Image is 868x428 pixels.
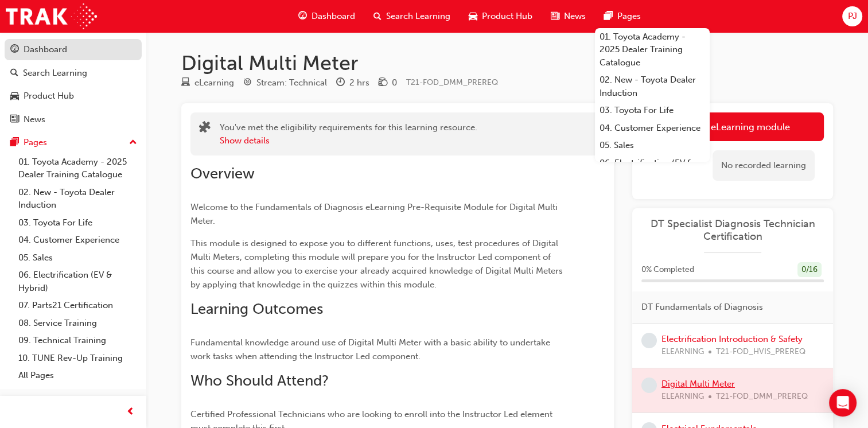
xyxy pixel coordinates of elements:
[641,333,657,348] span: learningRecordVerb_NONE-icon
[364,5,460,28] a: search-iconSearch Learning
[829,389,857,417] div: Open Intercom Messenger
[5,85,142,107] a: Product Hub
[190,372,329,390] span: Who Should Attend?
[190,300,323,318] span: Learning Outcomes
[312,10,355,23] span: Dashboard
[14,332,142,349] a: 09. Technical Training
[14,214,142,232] a: 03. Toyota For Life
[595,71,710,102] a: 02. New - Toyota Dealer Induction
[14,249,142,267] a: 05. Sales
[551,9,559,24] span: news-icon
[190,238,565,290] span: This module is designed to expose you to different functions, uses, test procedures of Digital Mu...
[14,231,142,249] a: 04. Customer Experience
[181,50,833,76] h1: Digital Multi Meter
[14,266,142,297] a: 06. Electrification (EV & Hybrid)
[14,153,142,184] a: 01. Toyota Academy - 2025 Dealer Training Catalogue
[126,405,135,419] span: prev-icon
[713,150,815,181] div: No recorded learning
[406,77,498,87] span: Learning resource code
[469,9,477,24] span: car-icon
[847,10,857,23] span: PJ
[5,39,142,60] a: Dashboard
[595,28,710,72] a: 01. Toyota Academy - 2025 Dealer Training Catalogue
[10,138,19,148] span: pages-icon
[595,137,710,154] a: 05. Sales
[336,76,369,90] div: Duration
[716,345,805,359] span: T21-FOD_HVIS_PREREQ
[641,263,694,277] span: 0 % Completed
[349,76,369,90] div: 2 hrs
[5,132,142,153] button: Pages
[14,314,142,332] a: 08. Service Training
[336,78,345,88] span: clock-icon
[379,78,387,88] span: money-icon
[220,134,270,147] button: Show details
[10,68,18,79] span: search-icon
[256,76,327,90] div: Stream: Technical
[641,217,824,243] a: DT Specialist Diagnosis Technician Certification
[460,5,542,28] a: car-iconProduct Hub
[190,337,552,361] span: Fundamental knowledge around use of Digital Multi Meter with a basic ability to undertake work ta...
[386,10,450,23] span: Search Learning
[6,3,97,29] img: Trak
[129,135,137,150] span: up-icon
[24,113,45,126] div: News
[392,76,397,90] div: 0
[220,121,477,147] div: You've met the eligibility requirements for this learning resource.
[379,76,397,90] div: Price
[199,122,211,135] span: puzzle-icon
[641,112,824,141] a: Launch eLearning module
[181,76,234,90] div: Type
[373,9,382,24] span: search-icon
[641,378,657,393] span: learningRecordVerb_NONE-icon
[595,102,710,119] a: 03. Toyota For Life
[5,63,142,84] a: Search Learning
[842,6,862,26] button: PJ
[243,76,327,90] div: Stream
[298,9,307,24] span: guage-icon
[24,136,47,149] div: Pages
[10,45,19,55] span: guage-icon
[14,349,142,367] a: 10. TUNE Rev-Up Training
[661,345,704,359] span: ELEARNING
[595,119,710,137] a: 04. Customer Experience
[14,297,142,314] a: 07. Parts21 Certification
[23,67,87,80] div: Search Learning
[10,91,19,102] span: car-icon
[190,165,255,182] span: Overview
[243,78,252,88] span: target-icon
[564,10,586,23] span: News
[5,37,142,132] button: DashboardSearch LearningProduct HubNews
[661,334,803,344] a: Electrification Introduction & Safety
[181,78,190,88] span: learningResourceType_ELEARNING-icon
[14,184,142,214] a: 02. New - Toyota Dealer Induction
[289,5,364,28] a: guage-iconDashboard
[10,115,19,125] span: news-icon
[542,5,595,28] a: news-iconNews
[24,90,74,103] div: Product Hub
[595,154,710,185] a: 06. Electrification (EV & Hybrid)
[5,109,142,130] a: News
[604,9,613,24] span: pages-icon
[194,76,234,90] div: eLearning
[595,5,650,28] a: pages-iconPages
[482,10,532,23] span: Product Hub
[190,202,560,226] span: Welcome to the Fundamentals of Diagnosis eLearning Pre-Requisite Module for Digital Multi Meter.
[797,262,822,278] div: 0 / 16
[617,10,641,23] span: Pages
[641,301,763,314] span: DT Fundamentals of Diagnosis
[14,367,142,384] a: All Pages
[24,43,67,56] div: Dashboard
